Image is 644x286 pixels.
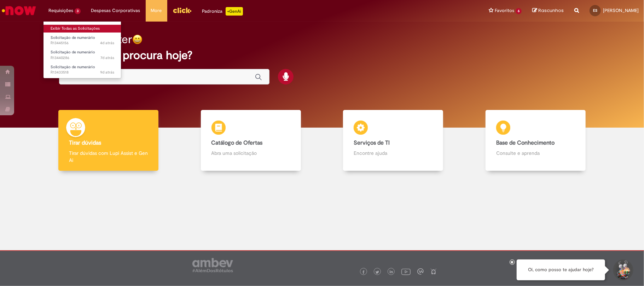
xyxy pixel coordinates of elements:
[538,7,564,14] span: Rascunhos
[173,5,192,16] img: click_logo_yellow_360x200.png
[151,7,162,14] span: More
[612,259,633,281] button: Iniciar Conversa de Suporte
[390,270,393,274] img: logo_footer_linkedin.png
[43,25,121,33] a: Exibir Todas as Solicitações
[603,7,639,13] span: [PERSON_NAME]
[51,64,95,70] span: Solicitação de numerário
[100,70,114,75] time: 20/08/2025 16:33:25
[226,7,243,16] p: +GenAi
[51,35,95,40] span: Solicitação de numerário
[51,70,114,75] span: R13433518
[376,270,379,274] img: logo_footer_twitter.png
[132,34,143,45] img: happy-face.png
[51,40,114,46] span: R13445156
[37,110,180,171] a: Tirar dúvidas Tirar dúvidas com Lupi Assist e Gen Ai
[1,4,37,18] img: ServiceNow
[43,48,121,62] a: Aberto R13440286 : Solicitação de numerário
[496,139,555,146] b: Base de Conhecimento
[51,49,95,55] span: Solicitação de numerário
[43,63,121,76] a: Aberto R13433518 : Solicitação de numerário
[91,7,140,14] span: Despesas Corporativas
[211,139,263,146] b: Catálogo de Ofertas
[48,7,73,14] span: Requisições
[322,110,465,171] a: Serviços de TI Encontre ajuda
[100,40,114,46] span: 4d atrás
[202,7,243,16] div: Padroniza
[43,21,121,78] ul: Requisições
[516,8,522,14] span: 6
[593,8,597,13] span: ES
[496,150,575,157] p: Consulte e aprenda
[100,55,114,60] time: 22/08/2025 14:54:32
[43,34,121,47] a: Aberto R13445156 : Solicitação de numerário
[211,150,290,157] p: Abra uma solicitação
[517,259,605,280] div: Oi, como posso te ajudar hoje?
[362,270,365,274] img: logo_footer_facebook.png
[100,55,114,60] span: 7d atrás
[192,258,233,272] img: logo_footer_ambev_rotulo_gray.png
[464,110,607,171] a: Base de Conhecimento Consulte e aprenda
[354,139,390,146] b: Serviços de TI
[69,150,148,164] p: Tirar dúvidas com Lupi Assist e Gen Ai
[401,267,411,276] img: logo_footer_youtube.png
[430,268,437,275] img: logo_footer_naosei.png
[180,110,322,171] a: Catálogo de Ofertas Abra uma solicitação
[69,139,101,146] b: Tirar dúvidas
[417,268,424,275] img: logo_footer_workplace.png
[51,55,114,61] span: R13440286
[59,49,585,62] h2: O que você procura hoje?
[495,7,514,14] span: Favoritos
[100,70,114,75] span: 9d atrás
[75,8,81,14] span: 3
[532,7,564,14] a: Rascunhos
[100,40,114,46] time: 25/08/2025 15:52:31
[354,150,433,157] p: Encontre ajuda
